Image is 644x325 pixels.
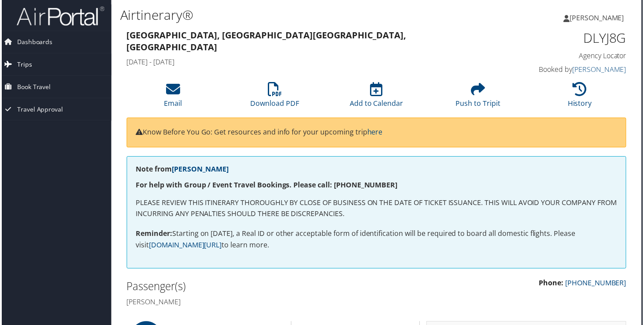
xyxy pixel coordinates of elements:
a: History [569,87,593,108]
h4: [DATE] - [DATE] [126,57,499,67]
span: Dashboards [15,31,51,53]
a: [PERSON_NAME] [171,165,228,175]
strong: Phone: [540,279,565,289]
a: Add to Calendar [350,87,403,108]
strong: [GEOGRAPHIC_DATA], [GEOGRAPHIC_DATA] [GEOGRAPHIC_DATA], [GEOGRAPHIC_DATA] [126,29,407,53]
a: here [367,128,383,138]
strong: For help with Group / Event Travel Bookings. Please call: [PHONE_NUMBER] [135,181,398,191]
h1: DLYJ8G [512,29,628,48]
span: [PERSON_NAME] [571,13,625,22]
a: [PERSON_NAME] [565,4,634,31]
span: Book Travel [15,76,49,98]
span: Travel Approval [15,99,62,121]
a: Push to Tripit [456,87,501,108]
strong: Note from [135,165,228,175]
img: airportal-logo.png [15,6,103,26]
a: [PERSON_NAME] [574,65,628,75]
strong: Reminder: [135,230,171,239]
a: Email [163,87,181,108]
a: [DOMAIN_NAME][URL] [148,241,221,251]
a: Download PDF [250,87,299,108]
a: [PHONE_NUMBER] [566,279,628,289]
p: Know Before You Go: Get resources and info for your upcoming trip [135,127,618,139]
p: Starting on [DATE], a Real ID or other acceptable form of identification will be required to boar... [135,229,618,252]
h2: Passenger(s) [126,280,370,295]
h1: Airtinerary® [119,6,463,24]
h4: Booked by [512,65,628,75]
p: PLEASE REVIEW THIS ITINERARY THOROUGHLY BY CLOSE OF BUSINESS ON THE DATE OF TICKET ISSUANCE. THIS... [135,198,618,220]
h4: Agency Locator [512,51,628,61]
span: Trips [15,54,30,76]
h4: [PERSON_NAME] [126,299,370,308]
